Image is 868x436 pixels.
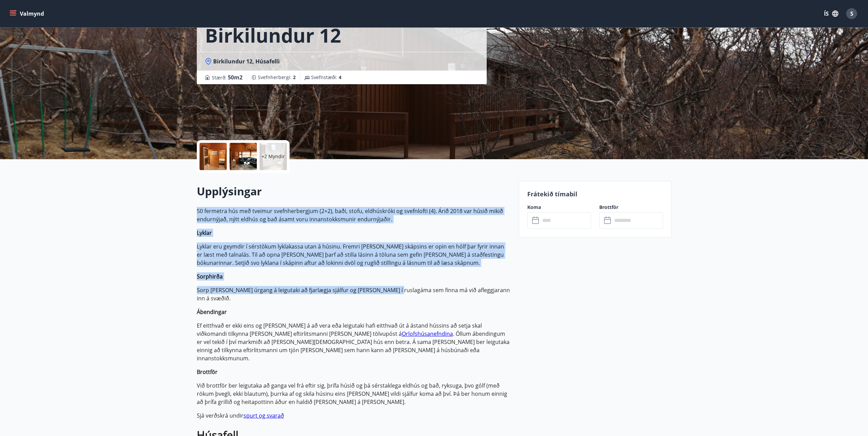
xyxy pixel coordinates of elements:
p: Lyklar eru geymdir í sérstökum lyklakassa utan á húsinu. Fremri [PERSON_NAME] skápsins er opin en... [197,242,511,267]
span: Svefnherbergi : [258,74,296,81]
p: Við brottför ber leigutaka að ganga vel frá eftir sig, þrífa húsið og þá sérstaklega eldhús og ba... [197,381,511,406]
span: S [850,10,853,17]
strong: Lyklar [197,229,212,237]
h1: Birkilundur 12 [205,22,341,48]
strong: Brottför [197,368,218,376]
span: Birkilundur 12, Húsafelli [213,58,280,65]
h2: Upplýsingar [197,184,511,199]
p: Ef eitthvað er ekki eins og [PERSON_NAME] á að vera eða leigutaki hafi eitthvað út á ástand hússi... [197,321,511,362]
span: 2 [293,74,296,80]
button: S [843,5,860,22]
strong: Sorphirða [197,273,223,280]
p: Frátekið tímabil [527,190,663,198]
p: +2 Myndir [262,153,285,160]
p: Sjá verðskrá undir [197,411,511,420]
label: Koma [527,204,591,211]
p: 50 fermetra hús með tveimur svefnherbergjum (2+2), baði, stofu, eldhúskróki og svefnlofti (4). Ár... [197,207,511,223]
span: 50 m2 [228,74,242,81]
label: Brottför [599,204,663,211]
a: Orlofshúsanefndina [402,330,453,337]
span: Stærð : [212,73,242,81]
span: 4 [339,74,341,80]
button: menu [8,7,47,20]
strong: Ábendingar [197,308,227,316]
button: ÍS [820,7,842,20]
span: Svefnstæði : [311,74,341,81]
a: spurt og svarað [244,412,284,419]
p: Sorp [PERSON_NAME] úrgang á leigutaki að fjarlægja sjálfur og [PERSON_NAME] í ruslagáma sem finna... [197,286,511,302]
